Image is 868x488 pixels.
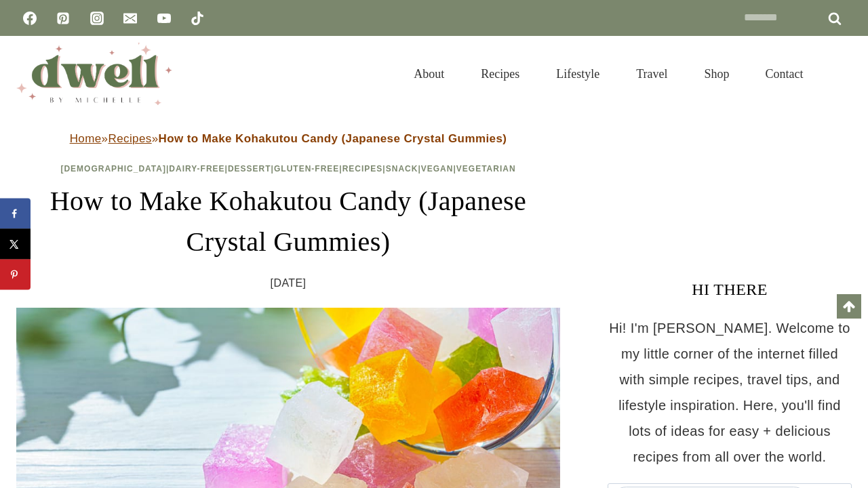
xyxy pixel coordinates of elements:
span: | | | | | | | [60,164,515,174]
h1: How to Make Kohakutou Candy (Japanese Crystal Gummies) [16,181,560,262]
a: Recipes [342,164,383,174]
a: YouTube [151,5,178,32]
time: [DATE] [271,273,307,293]
a: Dairy-Free [169,164,224,174]
a: Recipes [462,50,538,98]
img: DWELL by michelle [16,43,172,105]
a: Vegetarian [456,164,516,174]
nav: Primary Navigation [395,50,822,98]
a: TikTok [184,5,211,32]
a: Recipes [108,132,151,145]
a: Contact [747,50,822,98]
a: Shop [686,50,747,98]
a: Instagram [83,5,111,32]
a: Dessert [228,164,271,174]
a: Travel [618,50,686,98]
a: About [395,50,462,98]
strong: How to Make Kohakutou Candy (Japanese Crystal Gummies) [159,132,507,145]
a: Vegan [421,164,454,174]
button: View Search Form [829,62,852,85]
a: [DEMOGRAPHIC_DATA] [60,164,166,174]
a: Snack [386,164,418,174]
a: Facebook [16,5,43,32]
h3: HI THERE [608,277,852,302]
span: » » [70,132,507,145]
a: Home [70,132,102,145]
a: Scroll to top [837,294,861,319]
a: Lifestyle [538,50,618,98]
a: Gluten-Free [274,164,339,174]
p: Hi! I'm [PERSON_NAME]. Welcome to my little corner of the internet filled with simple recipes, tr... [608,315,852,470]
a: Email [117,5,144,32]
a: Pinterest [50,5,77,32]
